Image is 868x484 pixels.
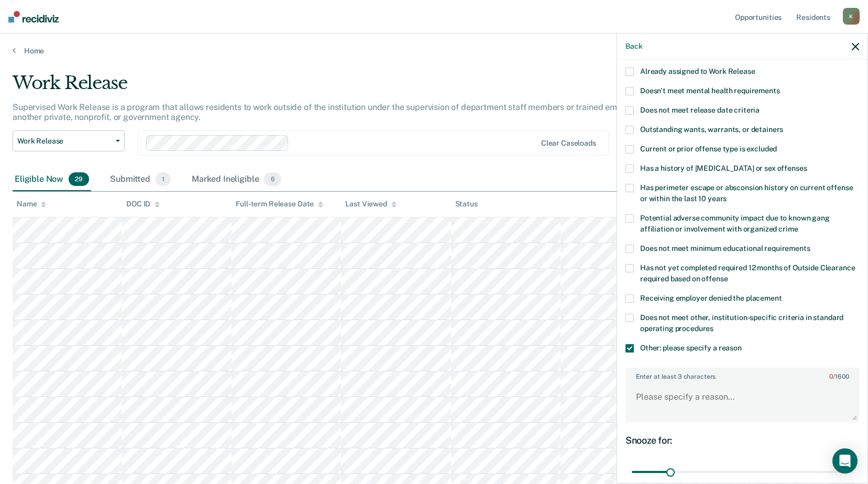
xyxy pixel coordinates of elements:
[829,373,833,380] span: 0
[345,200,396,208] div: Last Viewed
[640,183,853,203] span: Has perimeter escape or absconsion history on current offense or within the last 10 years
[13,168,91,191] div: Eligible Now
[190,168,283,191] div: Marked Ineligible
[640,125,783,134] span: Outstanding wants, warrants, or detainers
[640,244,810,252] span: Does not meet minimum educational requirements
[17,137,112,146] span: Work Release
[69,172,89,186] span: 29
[8,11,59,23] img: Recidiviz
[541,139,596,148] div: Clear caseloads
[17,200,46,208] div: Name
[843,8,860,25] div: K
[13,102,657,122] p: Supervised Work Release is a program that allows residents to work outside of the institution und...
[627,369,858,380] label: Enter at least 3 characters
[108,168,173,191] div: Submitted
[236,200,323,208] div: Full-term Release Date
[640,164,807,172] span: Has a history of [MEDICAL_DATA] or sex offenses
[264,172,281,186] span: 6
[832,448,858,474] div: Open Intercom Messenger
[126,200,160,208] div: DOC ID
[640,106,760,114] span: Does not meet release date criteria
[640,86,780,95] span: Doesn't meet mental health requirements
[640,313,843,333] span: Does not meet other, institution-specific criteria in standard operating procedures
[625,42,642,51] button: Back
[640,145,777,153] span: Current or prior offense type is excluded
[640,67,755,75] span: Already assigned to Work Release
[640,263,855,283] span: Has not yet completed required 12 months of Outside Clearance required based on offense
[640,344,742,352] span: Other: please specify a reason
[640,294,782,302] span: Receiving employer denied the placement
[640,214,830,233] span: Potential adverse community impact due to known gang affiliation or involvement with organized crime
[13,72,664,102] div: Work Release
[829,373,849,380] span: / 1600
[156,172,171,186] span: 1
[625,435,859,446] div: Snooze for:
[13,46,855,56] a: Home
[455,200,478,208] div: Status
